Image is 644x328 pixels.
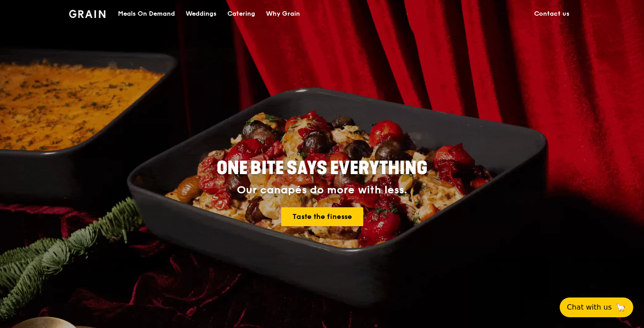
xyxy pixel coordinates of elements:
[227,0,255,27] div: Catering
[529,0,575,27] a: Contact us
[186,0,217,27] div: Weddings
[180,0,222,27] a: Weddings
[69,10,105,18] img: Grain
[217,157,427,179] span: ONE BITE SAYS EVERYTHING
[161,184,483,197] div: Our canapés do more with less.
[560,297,633,317] button: Chat with us🦙
[281,207,363,226] a: Taste the finesse
[118,0,175,27] div: Meals On Demand
[261,0,305,27] a: Why Grain
[222,0,261,27] a: Catering
[615,302,626,313] span: 🦙
[567,302,612,313] span: Chat with us
[266,0,300,27] div: Why Grain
